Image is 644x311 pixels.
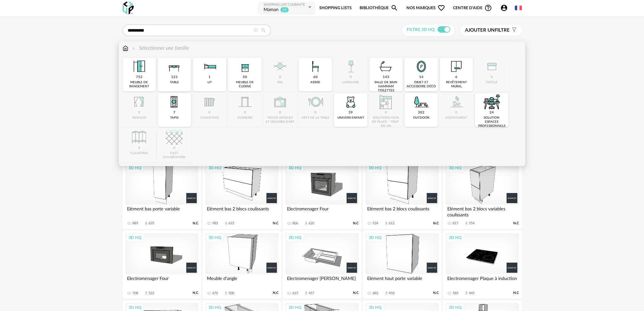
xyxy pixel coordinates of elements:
div: 806 [292,221,298,226]
div: 708 [132,291,138,295]
div: revêtement mural [442,80,471,89]
a: 3D HQ Electromenager Four 708 Download icon 522 N.C [123,230,201,299]
img: fr [515,4,522,11]
div: 682 [373,291,378,295]
span: Heart Outline icon [437,4,445,12]
img: svg+xml;base64,PHN2ZyB3aWR0aD0iMTYiIGhlaWdodD0iMTYiIHZpZXdCb3g9IjAgMCAxNiAxNiIgZmlsbD0ibm9uZSIgeG... [131,45,136,52]
div: Electromenager Plaque à induction [446,274,519,287]
div: 612 [389,221,394,226]
span: Download icon [464,221,469,226]
div: 3D HQ [206,164,224,172]
img: Table.png [166,58,183,75]
span: N.C [513,291,519,295]
sup: 15 [280,7,289,13]
div: Elément bas porte variable [125,205,198,217]
span: Filtre 3D HQ [407,28,435,32]
div: assise [310,80,320,84]
div: 39 [348,110,353,115]
div: 633 [228,221,234,226]
div: 3D HQ [366,164,384,172]
div: Elément haut porte variable [366,274,438,287]
span: N.C [273,221,278,226]
div: 615 [292,291,298,295]
img: Salle%20de%20bain.png [377,58,394,75]
a: 3D HQ Elément bas porte variable 889 Download icon 635 N.C [123,161,201,229]
span: Download icon [144,291,149,295]
span: N.C [433,291,439,295]
div: 500 [228,291,234,295]
div: 3D HQ [286,233,304,242]
div: solution espaces professionnels [477,116,506,128]
div: Electromenager Four [125,274,198,287]
div: 924 [373,221,378,226]
a: 3D HQ Elément haut porte variable 682 Download icon 450 N.C [363,230,441,299]
div: Electromenager [PERSON_NAME] [285,274,358,287]
div: 620 [309,221,314,226]
div: 50 [243,75,247,80]
div: 670 [212,291,218,295]
img: UniversEnfant.png [342,93,359,110]
a: 3D HQ Meuble d'angle 670 Download icon 500 N.C [202,230,281,299]
a: 3D HQ Electromenager Four 806 Download icon 620 N.C [283,161,361,229]
div: Maman [264,7,278,13]
div: 445 [469,291,475,295]
span: filtre [465,27,510,34]
span: Download icon [464,291,469,295]
span: Nos marques [406,1,445,15]
span: Download icon [224,291,228,295]
div: meuble de rangement [124,80,154,89]
div: Meuble d'angle [205,274,278,287]
div: 60 [313,75,318,80]
div: salle de bain hammam toilettes [371,80,401,93]
img: OXP [123,2,134,15]
div: univers enfant [337,116,364,120]
div: Shopping List courante [264,3,307,7]
a: BibliothèqueMagnify icon [360,1,398,15]
img: Papier%20peint.png [448,58,465,75]
img: Rangement.png [236,58,253,75]
div: 143 [383,75,389,80]
div: lit [207,80,212,84]
a: 3D HQ Elément bas 2 blocs variables coulissants 817 Download icon 554 N.C [443,161,521,229]
div: 3D HQ [126,164,144,172]
span: N.C [513,221,519,226]
div: 3D HQ [446,233,464,242]
a: 3D HQ Electromenager Plaque à induction 585 Download icon 445 N.C [443,230,521,299]
div: 3D HQ [366,233,384,242]
div: 3D HQ [126,233,144,242]
span: Ajouter un [465,28,495,33]
span: Download icon [384,291,389,295]
img: espace-de-travail.png [483,93,500,110]
div: Elément bas 2 blocs coulissants [366,205,438,217]
span: Filter icon [510,27,517,34]
img: Literie.png [201,58,218,75]
div: Elément bas 2 blocs coulissants [205,205,278,217]
div: 889 [132,221,138,226]
span: N.C [353,291,359,295]
div: outdoor [413,116,429,120]
span: N.C [193,221,198,226]
img: Miroir.png [413,58,430,75]
div: Sélectionner une famille [131,45,189,52]
div: 752 [136,75,143,80]
img: Assise.png [307,58,324,75]
div: 522 [149,291,154,295]
div: 123 [171,75,178,80]
span: N.C [273,291,278,295]
div: 817 [453,221,458,226]
div: Electromenager Four [285,205,358,217]
div: 983 [212,221,218,226]
a: Shopping Lists [319,1,352,15]
img: Tapis.png [166,93,183,110]
div: meuble de cuisine [230,80,259,89]
div: 302 [418,110,424,115]
div: 635 [149,221,154,226]
button: Ajouter unfiltre Filter icon [460,25,522,35]
img: svg+xml;base64,PHN2ZyB3aWR0aD0iMTYiIGhlaWdodD0iMTciIHZpZXdCb3g9IjAgMCAxNiAxNyIgZmlsbD0ibm9uZSIgeG... [123,45,128,52]
div: 1 [208,75,211,80]
span: Download icon [384,221,389,226]
span: Centre d'aideHelp Circle Outline icon [453,4,492,12]
span: Magnify icon [391,4,398,12]
span: Download icon [224,221,228,226]
div: 24 [489,110,494,115]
